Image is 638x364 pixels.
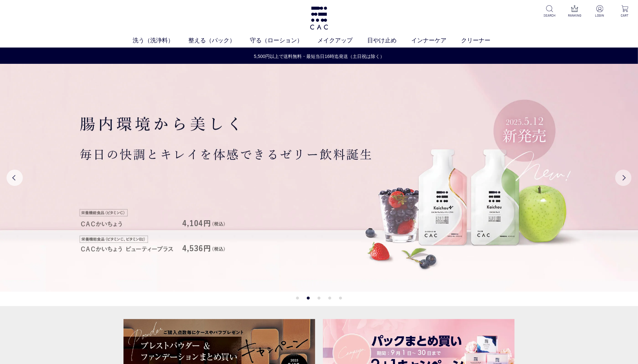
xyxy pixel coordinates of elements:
button: Previous [7,170,23,186]
a: LOGIN [592,5,608,18]
button: 2 of 5 [307,297,310,300]
button: 5 of 5 [339,297,342,300]
a: 日やけ止め [368,36,412,45]
p: CART [617,13,633,18]
a: クリーナー [461,36,505,45]
a: 守る（ローション） [250,36,318,45]
a: インナーケア [412,36,461,45]
button: Next [615,170,631,186]
button: 4 of 5 [328,297,331,300]
a: 洗う（洗浄料） [133,36,189,45]
p: RANKING [567,13,583,18]
a: メイクアップ [318,36,368,45]
p: LOGIN [592,13,608,18]
img: logo [309,7,329,30]
button: 1 of 5 [296,297,299,300]
a: RANKING [567,5,583,18]
a: SEARCH [542,5,558,18]
button: 3 of 5 [318,297,321,300]
a: 整える（パック） [189,36,250,45]
p: SEARCH [542,13,558,18]
a: CART [617,5,633,18]
a: 5,500円以上で送料無料・最短当日16時迄発送（土日祝は除く） [0,53,638,60]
